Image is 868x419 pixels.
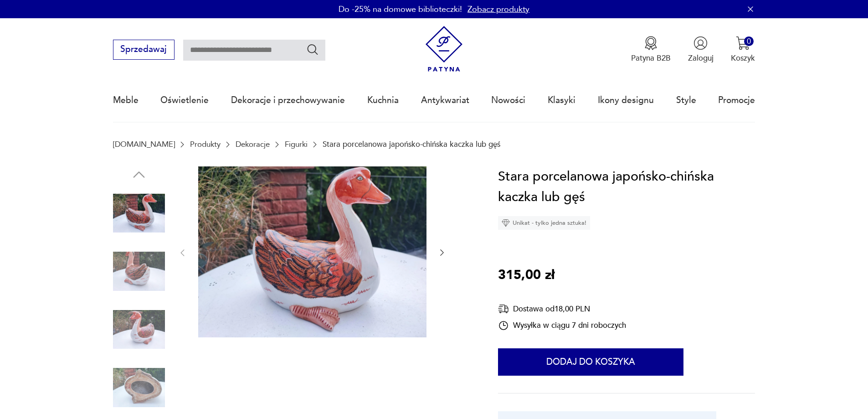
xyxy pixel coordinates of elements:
div: 0 [744,36,754,46]
button: Szukaj [306,43,319,56]
div: Unikat - tylko jedna sztuka! [498,216,590,230]
img: Ikonka użytkownika [693,36,708,50]
img: Ikona dostawy [498,303,509,315]
button: Patyna B2B [631,36,671,63]
a: Zobacz produkty [467,4,529,15]
a: Sprzedawaj [113,47,175,54]
img: Patyna - sklep z meblami i dekoracjami vintage [421,26,467,72]
div: Wysyłka w ciągu 7 dni roboczych [498,320,626,331]
div: Dostawa od 18,00 PLN [498,303,626,315]
img: Ikona diamentu [502,219,510,227]
a: Oświetlenie [160,79,209,121]
a: Klasyki [548,79,575,121]
button: 0Koszyk [731,36,755,63]
p: Stara porcelanowa japońsko-chińska kaczka lub gęś [323,140,500,149]
img: Zdjęcie produktu Stara porcelanowa japońsko-chińska kaczka lub gęś [113,304,165,356]
a: Kuchnia [367,79,399,121]
button: Zaloguj [688,36,714,63]
img: Zdjęcie produktu Stara porcelanowa japońsko-chińska kaczka lub gęś [113,362,165,414]
a: Produkty [190,140,221,149]
img: Zdjęcie produktu Stara porcelanowa japońsko-chińska kaczka lub gęś [198,166,426,338]
p: Zaloguj [688,53,714,63]
p: Patyna B2B [631,53,671,63]
a: Dekoracje [236,140,270,149]
a: Dekoracje i przechowywanie [231,79,345,121]
h1: Stara porcelanowa japońsko-chińska kaczka lub gęś [498,166,755,208]
p: Do -25% na domowe biblioteczki! [339,4,462,15]
img: Zdjęcie produktu Stara porcelanowa japońsko-chińska kaczka lub gęś [113,245,165,297]
a: [DOMAIN_NAME] [113,140,175,149]
a: Ikony designu [598,79,654,121]
a: Ikona medaluPatyna B2B [631,36,671,63]
button: Dodaj do koszyka [498,348,683,376]
a: Figurki [285,140,308,149]
img: Ikona koszyka [736,36,750,50]
img: Ikona medalu [644,36,658,50]
a: Style [676,79,696,121]
button: Sprzedawaj [113,40,175,60]
img: Zdjęcie produktu Stara porcelanowa japońsko-chińska kaczka lub gęś [113,187,165,239]
p: 315,00 zł [498,265,555,286]
a: Nowości [491,79,525,121]
a: Meble [113,79,139,121]
p: Koszyk [731,53,755,63]
a: Antykwariat [421,79,469,121]
a: Promocje [718,79,755,121]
